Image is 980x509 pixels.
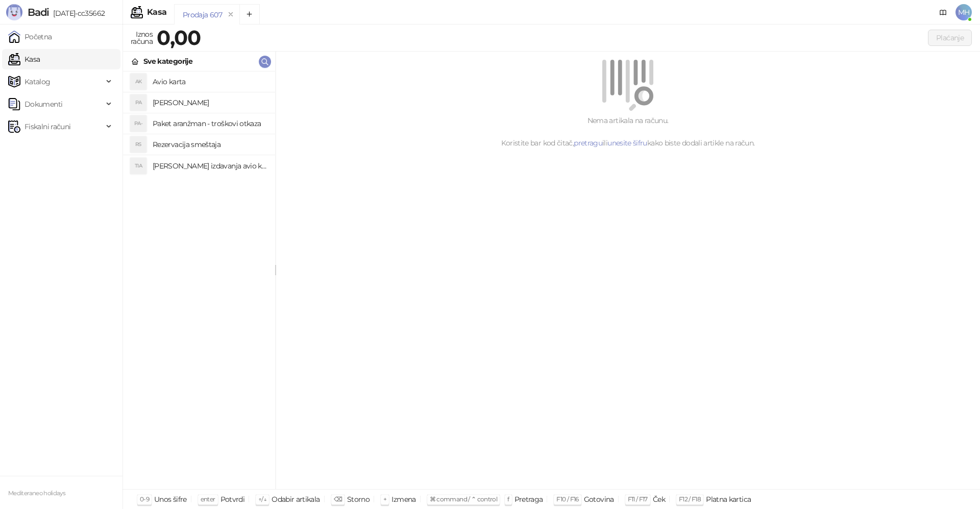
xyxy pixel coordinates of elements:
div: Sve kategorije [143,56,192,67]
span: ⌫ [334,495,342,503]
button: remove [224,10,237,19]
div: Platna kartica [706,493,751,506]
button: Plaćanje [928,30,972,46]
div: Pretraga [514,493,543,506]
div: PA [130,94,146,111]
div: Nema artikala na računu. Koristite bar kod čitač, ili kako biste dodali artikle na račun. [288,115,968,149]
span: + [383,495,386,503]
span: Katalog [24,71,51,92]
div: Gotovina [584,493,614,506]
a: Početna [8,27,52,47]
div: Prodaja 607 [183,9,222,20]
span: f [507,495,509,503]
a: Kasa [8,49,40,69]
span: MH [955,4,972,20]
h4: [PERSON_NAME] [153,94,267,111]
div: RS [130,136,146,153]
div: Iznos računa [129,28,155,48]
span: F10 / F16 [556,495,578,503]
span: F12 / F18 [679,495,701,503]
div: Potvrdi [220,493,245,506]
span: ⌘ command / ⌃ control [430,495,498,503]
small: Mediteraneo holidays [8,490,65,497]
div: Kasa [147,8,166,16]
div: grid [123,71,275,489]
button: Add tab [239,4,260,25]
div: PA- [130,115,146,132]
span: Fiskalni računi [24,116,70,137]
a: unesite šifru [607,138,647,148]
span: F11 / F17 [628,495,648,503]
strong: 0,00 [157,25,201,50]
span: ↑/↓ [258,495,266,503]
h4: Avio karta [153,74,267,90]
span: Badi [28,6,49,18]
a: pretragu [574,138,602,148]
div: Unos šifre [154,493,187,506]
h4: Rezervacija smeštaja [153,136,267,153]
div: Storno [347,493,370,506]
div: Ček [653,493,665,506]
h4: Paket aranžman - troškovi otkaza [153,115,267,132]
span: enter [201,495,215,503]
span: 0-9 [140,495,149,503]
div: Odabir artikala [272,493,320,506]
div: AK [130,74,146,90]
img: Logo [6,4,22,20]
span: [DATE]-cc35662 [49,9,105,18]
a: Dokumentacija [935,4,951,20]
div: TIA [130,158,146,174]
span: Dokumenti [24,94,62,114]
div: Izmena [391,493,415,506]
h4: [PERSON_NAME] izdavanja avio karta [153,158,267,174]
